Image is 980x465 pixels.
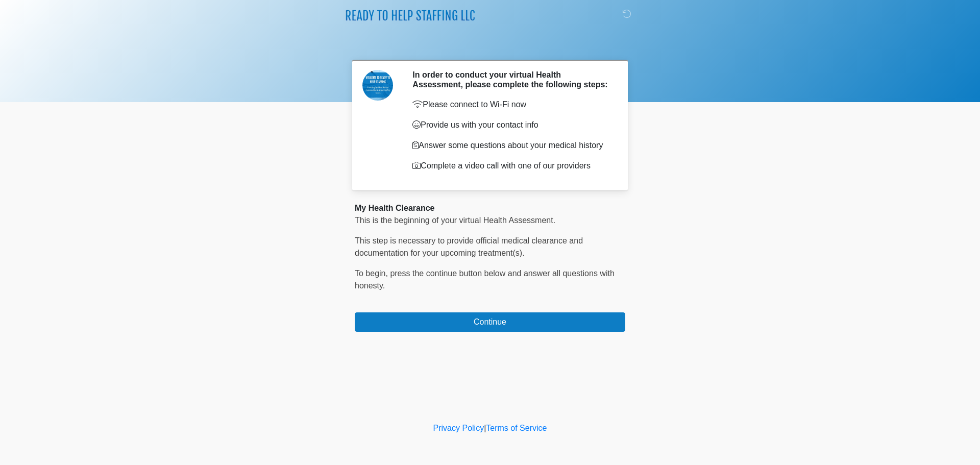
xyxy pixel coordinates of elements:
[345,8,475,21] img: Ready To Help Staffing Logo
[362,70,393,101] img: Agent Avatar
[355,202,625,214] div: My Health Clearance
[433,424,484,432] a: Privacy Policy
[412,139,610,152] p: Answer some questions about your medical history
[355,269,390,278] span: To begin,
[412,70,610,89] h2: In order to conduct your virtual Health Assessment, please complete the following steps:
[412,99,610,111] p: Please connect to Wi-Fi now
[486,424,547,432] a: Terms of Service
[412,119,610,131] p: Provide us with your contact info
[355,236,583,257] span: This step is necessary to provide official medical clearance and documentation for your upcoming ...
[355,216,555,225] span: This is the beginning of your virtual Health Assessment.
[484,424,486,432] a: |
[347,37,633,56] h1: ‎ ‎ ‎
[355,269,615,290] span: press the continue button below and answer all questions with honesty.
[355,312,625,332] button: Continue
[412,160,610,172] p: Complete a video call with one of our providers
